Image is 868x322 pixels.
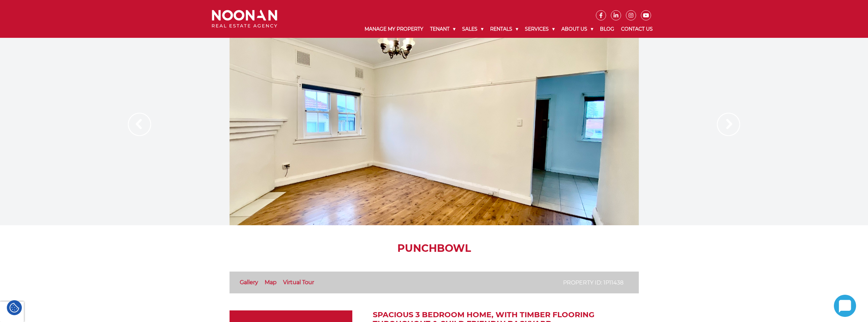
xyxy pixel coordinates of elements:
a: Rentals [487,20,521,38]
a: Virtual Tour [283,279,314,286]
a: Contact Us [618,20,656,38]
a: Manage My Property [361,20,427,38]
img: Arrow slider [128,113,151,136]
a: Map [265,279,277,286]
img: Noonan Real Estate Agency [212,10,277,28]
a: Services [521,20,558,38]
a: Blog [597,20,618,38]
img: Arrow slider [717,113,740,136]
a: Sales [459,20,487,38]
p: Property ID: 1P11438 [563,278,623,287]
a: Tenant [427,20,459,38]
h1: Punchbowl [230,242,639,255]
a: About Us [558,20,597,38]
a: Gallery [240,279,258,286]
div: Cookie Settings [7,300,22,315]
